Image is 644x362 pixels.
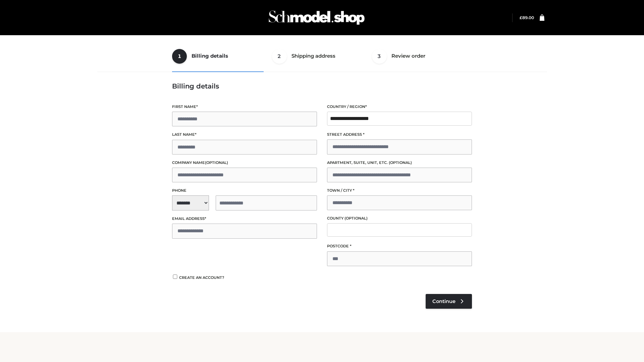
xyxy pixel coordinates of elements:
[520,15,534,20] a: £89.00
[327,160,472,166] label: Apartment, suite, unit, etc.
[327,243,472,249] label: Postcode
[327,187,472,194] label: Town / City
[520,15,534,20] bdi: 89.00
[172,216,317,222] label: Email address
[327,104,472,110] label: Country / Region
[327,215,472,222] label: County
[172,104,317,110] label: First name
[426,294,472,309] a: Continue
[172,82,472,90] h3: Billing details
[389,160,412,165] span: (optional)
[327,131,472,138] label: Street address
[205,160,228,165] span: (optional)
[432,298,455,304] span: Continue
[172,131,317,138] label: Last name
[172,160,317,166] label: Company name
[172,275,178,279] input: Create an account?
[172,187,317,194] label: Phone
[266,4,367,31] img: Schmodel Admin 964
[520,15,522,20] span: £
[344,216,368,221] span: (optional)
[179,275,224,280] span: Create an account?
